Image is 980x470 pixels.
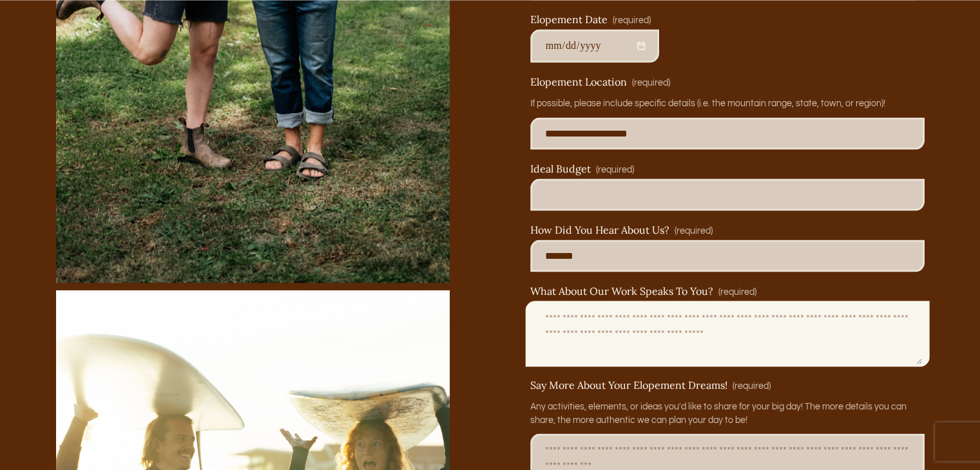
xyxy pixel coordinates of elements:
p: Any activities, elements, or ideas you'd like to share for your big day! The more details you can... [530,395,925,432]
span: Elopement Date [530,14,608,26]
span: (required) [718,285,756,299]
span: What About Our Work Speaks To You? [530,285,713,297]
span: Ideal Budget [530,163,591,175]
span: (required) [596,163,634,176]
span: Say More About Your Elopement Dreams! [530,379,727,391]
span: Elopement Location [530,76,627,88]
span: (required) [733,379,771,393]
span: (required) [632,76,670,89]
span: (required) [613,14,651,27]
span: How Did You Hear About Us? [530,224,669,236]
span: (required) [675,224,713,238]
p: If possible, please include specific details (i.e. the mountain range, state, town, or region)! [530,92,925,115]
